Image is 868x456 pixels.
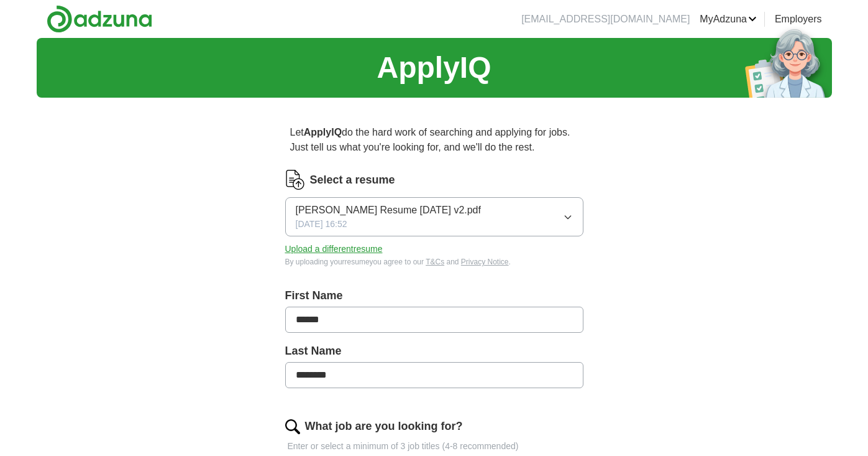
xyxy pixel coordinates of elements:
a: Privacy Notice [461,258,509,266]
label: Select a resume [310,172,395,188]
a: Employers [775,12,822,27]
button: Upload a differentresume [285,243,383,256]
button: [PERSON_NAME] Resume [DATE] v2.pdf[DATE] 16:52 [285,197,583,236]
p: Enter or select a minimum of 3 job titles (4-8 recommended) [285,440,583,453]
label: What job are you looking for? [305,418,463,435]
div: By uploading your resume you agree to our and . [285,256,583,268]
a: MyAdzuna [700,12,757,27]
p: Let do the hard work of searching and applying for jobs. Just tell us what you're looking for, an... [285,120,583,160]
img: CV Icon [285,170,305,190]
strong: ApplyIQ [304,127,342,137]
h1: ApplyIQ [377,45,491,90]
a: T&Cs [426,258,444,266]
img: Adzuna logo [47,5,152,33]
span: [PERSON_NAME] Resume [DATE] v2.pdf [296,203,481,218]
label: First Name [285,287,583,304]
label: Last Name [285,343,583,360]
li: [EMAIL_ADDRESS][DOMAIN_NAME] [521,12,690,27]
img: search.png [285,419,300,434]
span: [DATE] 16:52 [296,218,347,231]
